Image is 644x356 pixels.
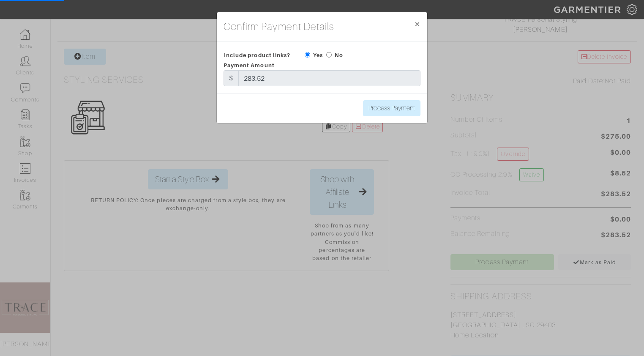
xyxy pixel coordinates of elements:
[335,51,343,59] label: No
[224,19,334,34] h4: Confirm Payment Details
[224,70,239,86] div: $
[414,18,420,30] span: ×
[363,100,420,116] input: Process Payment
[224,49,290,61] span: Include product links?
[313,51,323,59] label: Yes
[224,62,275,68] span: Payment Amount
